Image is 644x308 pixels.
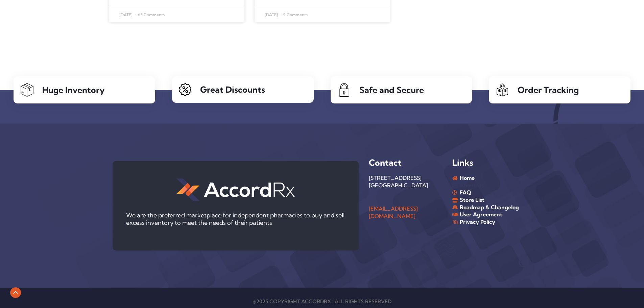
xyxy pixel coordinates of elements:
[119,12,133,17] span: [DATE]
[458,174,475,182] span: Home
[452,211,522,218] a: User Agreement
[518,85,579,95] span: Order Tracking
[458,204,519,211] span: Roadmap & Changelog
[458,189,471,196] span: FAQ
[279,12,308,17] span: 9 Comments
[458,211,502,218] span: User Agreement
[452,158,522,168] h5: Links
[452,204,522,211] a: Roadmap & Changelog
[109,298,535,305] div: ©2025 COPYRIGHT ACCORDRX | ALL RIGHTS RESERVED
[42,85,105,95] span: Huge Inventory
[452,182,522,189] a: About Us
[452,196,522,204] a: Store List
[126,212,345,226] p: We are the preferred marketplace for independent pharmacies to buy and sell excess inventory to m...
[369,158,435,168] h5: Contact
[265,12,278,17] span: [DATE]
[452,218,522,226] a: Privacy Policy
[452,189,522,196] a: FAQ
[452,174,522,182] a: Home
[134,12,165,17] span: 65 Comments
[200,84,265,95] span: Great Discounts
[369,174,435,189] p: [STREET_ADDRESS] [GEOGRAPHIC_DATA]
[369,205,418,219] a: [EMAIL_ADDRESS][DOMAIN_NAME]
[458,218,495,226] span: Privacy Policy
[458,182,484,189] span: About Us
[458,196,484,204] span: Store List
[359,85,424,95] span: Safe and Secure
